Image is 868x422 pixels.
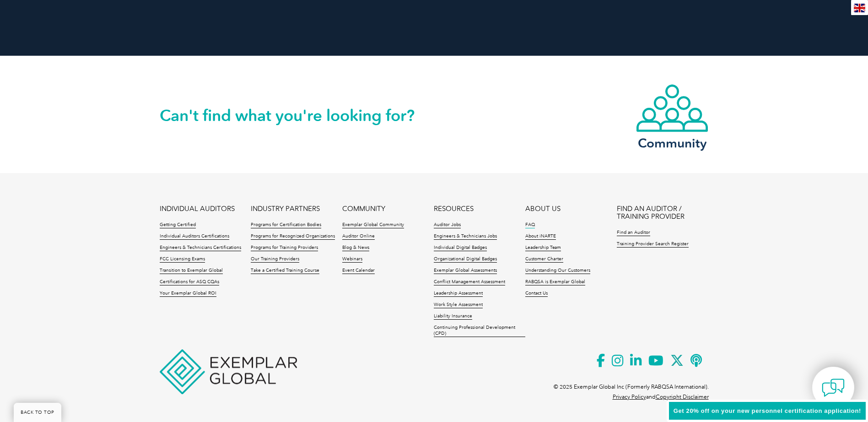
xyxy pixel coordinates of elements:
a: INDIVIDUAL AUDITORS [160,205,235,213]
a: Continuing Professional Development (CPD) [434,325,525,337]
img: Exemplar Global [160,349,297,394]
a: Liability Insurance [434,313,472,320]
a: COMMUNITY [342,205,385,213]
a: ABOUT US [525,205,561,213]
a: Training Provider Search Register [617,241,689,248]
a: Certifications for ASQ CQAs [160,279,219,285]
a: Take a Certified Training Course [251,268,319,274]
a: Copyright Disclaimer [656,394,709,400]
a: FAQ [525,222,535,228]
p: © 2025 Exemplar Global Inc (Formerly RABQSA International). [554,382,709,392]
a: Auditor Jobs [434,222,461,228]
a: Webinars [342,256,362,263]
a: Transition to Exemplar Global [160,268,223,274]
a: Programs for Certification Bodies [251,222,321,228]
a: Understanding Our Customers [525,268,590,274]
a: BACK TO TOP [14,403,61,422]
img: icon-community.webp [636,84,709,133]
span: Get 20% off on your new personnel certification application! [674,407,861,414]
a: Community [636,84,709,149]
a: INDUSTRY PARTNERS [251,205,320,213]
a: Leadership Assessment [434,290,483,297]
a: Individual Auditors Certifications [160,233,229,240]
a: Your Exemplar Global ROI [160,290,216,297]
a: About iNARTE [525,233,556,240]
a: FIND AN AUDITOR / TRAINING PROVIDER [617,205,708,221]
img: en [854,4,865,12]
a: RABQSA is Exemplar Global [525,279,585,285]
a: FCC Licensing Exams [160,256,205,263]
a: Getting Certified [160,222,196,228]
a: Organizational Digital Badges [434,256,497,263]
h2: Can't find what you're looking for? [160,108,434,123]
a: Auditor Online [342,233,375,240]
a: RESOURCES [434,205,474,213]
a: Exemplar Global Community [342,222,404,228]
h3: Community [636,137,709,149]
a: Programs for Training Providers [251,245,318,251]
a: Leadership Team [525,245,561,251]
img: contact-chat.png [822,376,845,399]
a: Exemplar Global Assessments [434,268,497,274]
a: Find an Auditor [617,230,650,236]
a: Engineers & Technicians Certifications [160,245,241,251]
a: Work Style Assessment [434,302,483,308]
a: Privacy Policy [613,394,646,400]
a: Our Training Providers [251,256,299,263]
p: and [613,392,709,402]
a: Programs for Recognized Organizations [251,233,335,240]
a: Blog & News [342,245,369,251]
a: Conflict Management Assessment [434,279,505,285]
a: Engineers & Technicians Jobs [434,233,497,240]
a: Contact Us [525,290,548,297]
a: Event Calendar [342,268,375,274]
a: Individual Digital Badges [434,245,487,251]
a: Customer Charter [525,256,563,263]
